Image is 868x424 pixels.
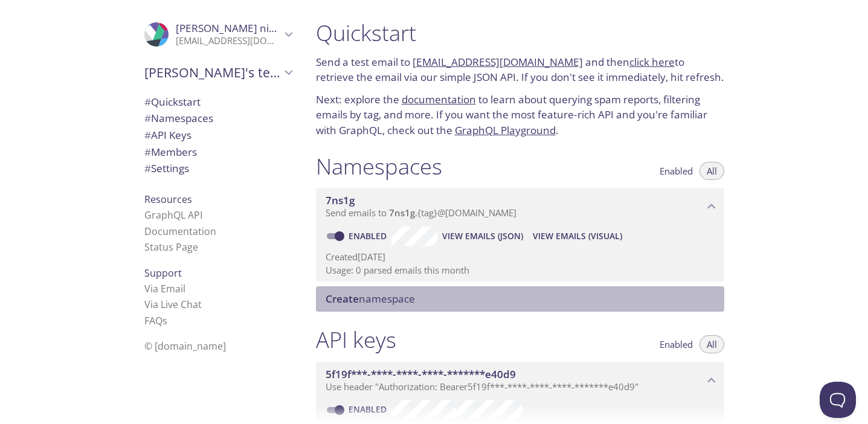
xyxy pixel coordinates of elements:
span: s [162,314,167,327]
span: Namespaces [144,111,213,125]
div: Namespaces [135,110,301,127]
div: 7ns1g namespace [316,188,724,225]
span: namespace [326,292,415,306]
h1: Quickstart [316,19,724,47]
div: Evgeniy nikulin [135,14,301,54]
button: View Emails (JSON) [437,226,528,246]
a: Enabled [347,403,391,415]
span: View Emails (Visual) [533,229,622,243]
span: # [144,145,151,159]
a: Enabled [347,230,391,242]
span: [PERSON_NAME]'s team [144,64,281,81]
span: # [144,128,151,142]
h1: API keys [316,326,396,353]
span: 7ns1g [326,193,355,207]
iframe: Help Scout Beacon - Open [820,382,856,418]
p: [EMAIL_ADDRESS][DOMAIN_NAME] [176,35,281,47]
a: Via Email [144,282,185,295]
span: Settings [144,161,189,175]
div: Evgeniy's team [135,57,301,88]
a: [EMAIL_ADDRESS][DOMAIN_NAME] [413,55,583,69]
p: Created [DATE] [326,251,715,263]
span: Send emails to . {tag} @[DOMAIN_NAME] [326,207,516,219]
a: Status Page [144,240,198,254]
a: GraphQL Playground [455,123,556,137]
span: # [144,111,151,125]
button: All [699,162,724,180]
p: Next: explore the to learn about querying spam reports, filtering emails by tag, and more. If you... [316,92,724,138]
div: Team Settings [135,160,301,177]
div: Members [135,144,301,161]
button: View Emails (Visual) [528,226,627,246]
button: All [699,335,724,353]
a: click here [629,55,675,69]
span: API Keys [144,128,191,142]
span: Support [144,266,182,280]
p: Send a test email to and then to retrieve the email via our simple JSON API. If you don't see it ... [316,54,724,85]
a: GraphQL API [144,208,202,222]
p: Usage: 0 parsed emails this month [326,264,715,277]
span: Members [144,145,197,159]
span: Quickstart [144,95,201,109]
span: View Emails (JSON) [442,229,523,243]
span: # [144,161,151,175]
a: Documentation [144,225,216,238]
div: Quickstart [135,94,301,111]
span: Create [326,292,359,306]
span: 7ns1g [389,207,415,219]
button: Enabled [652,162,700,180]
a: FAQ [144,314,167,327]
button: Enabled [652,335,700,353]
a: Via Live Chat [144,298,202,311]
span: [PERSON_NAME] nikulin [176,21,292,35]
a: documentation [402,92,476,106]
div: Create namespace [316,286,724,312]
span: # [144,95,151,109]
h1: Namespaces [316,153,442,180]
span: © [DOMAIN_NAME] [144,339,226,353]
span: Resources [144,193,192,206]
div: API Keys [135,127,301,144]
